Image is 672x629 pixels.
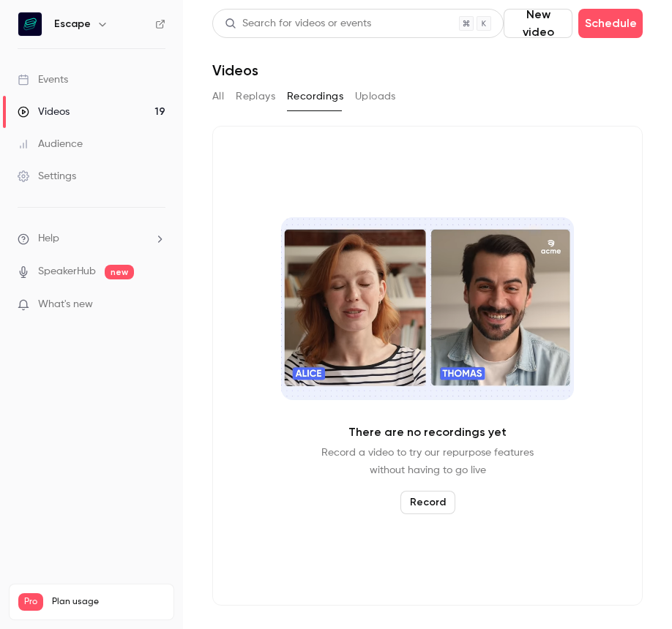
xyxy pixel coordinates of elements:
[18,12,42,36] img: Escape
[38,231,59,246] span: Help
[212,85,224,108] button: All
[225,16,371,31] div: Search for videos or events
[18,105,70,119] div: Videos
[105,265,134,279] span: new
[348,423,507,441] p: There are no recordings yet
[504,9,572,38] button: New video
[52,596,165,608] span: Plan usage
[18,169,76,184] div: Settings
[38,297,93,312] span: What's new
[212,61,258,79] h1: Videos
[355,85,396,108] button: Uploads
[400,491,455,514] button: Record
[18,593,43,611] span: Pro
[18,231,165,246] li: help-dropdown-opener
[38,264,96,279] a: SpeakerHub
[578,9,643,38] button: Schedule
[18,72,68,87] div: Events
[287,85,343,108] button: Recordings
[236,85,275,108] button: Replays
[54,17,91,31] h6: Escape
[148,298,165,312] iframe: Noticeable Trigger
[18,137,83,151] div: Audience
[321,444,534,479] p: Record a video to try our repurpose features without having to go live
[212,9,643,620] section: Videos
